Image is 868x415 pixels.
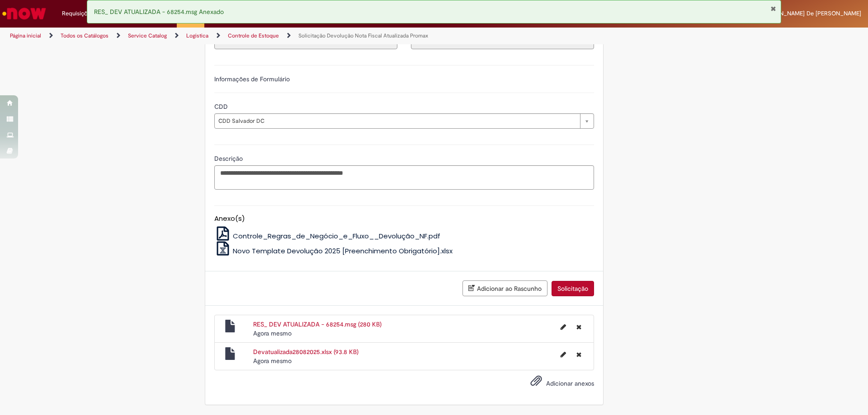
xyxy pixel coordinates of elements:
button: Adicionar anexos [528,373,544,393]
button: Fechar Notificação [770,5,776,12]
textarea: Descrição [214,165,594,190]
a: Service Catalog [128,32,167,39]
span: Descrição [214,154,245,163]
a: Página inicial [10,32,41,39]
a: Devatualizada28082025.xlsx (93.8 KB) [253,348,359,356]
span: Novo Template Devolução 2025 [Preenchimento Obrigatório].xlsx [233,246,453,256]
a: Solicitação Devolução Nota Fiscal Atualizada Promax [298,32,428,39]
span: CDD [214,103,230,111]
button: Solicitação [552,281,594,296]
h5: Anexo(s) [214,215,594,223]
span: Adicionar anexos [546,379,594,387]
span: Agora mesmo [253,329,292,337]
button: Editar nome de arquivo RES_ DEV ATUALIZADA - 68254.msg [555,320,571,334]
a: RES_ DEV ATUALIZADA - 68254.msg (280 KB) [253,320,382,328]
button: Adicionar ao Rascunho [462,280,547,296]
time: 28/08/2025 08:46:54 [253,329,292,337]
button: Editar nome de arquivo Devatualizada28082025.xlsx [555,347,571,362]
a: Logistica [186,32,208,39]
img: ServiceNow [1,5,47,23]
span: RES_ DEV ATUALIZADA - 68254.msg Anexado [94,8,224,16]
span: Agora mesmo [253,357,292,365]
span: CDD Salvador DC [218,114,576,128]
a: Controle de Estoque [228,32,279,39]
span: Controle_Regras_de_Negócio_e_Fluxo__Devolução_NF.pdf [233,231,440,241]
a: Novo Template Devolução 2025 [Preenchimento Obrigatório].xlsx [214,246,453,256]
label: Informações de Formulário [214,75,290,83]
button: Excluir Devatualizada28082025.xlsx [571,347,587,362]
span: Requisições [62,9,94,18]
a: Todos os Catálogos [61,32,108,39]
a: Controle_Regras_de_Negócio_e_Fluxo__Devolução_NF.pdf [214,231,441,241]
ul: Trilhas de página [7,28,572,44]
span: [PERSON_NAME] De [PERSON_NAME] [759,9,861,17]
button: Excluir RES_ DEV ATUALIZADA - 68254.msg [571,320,587,334]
